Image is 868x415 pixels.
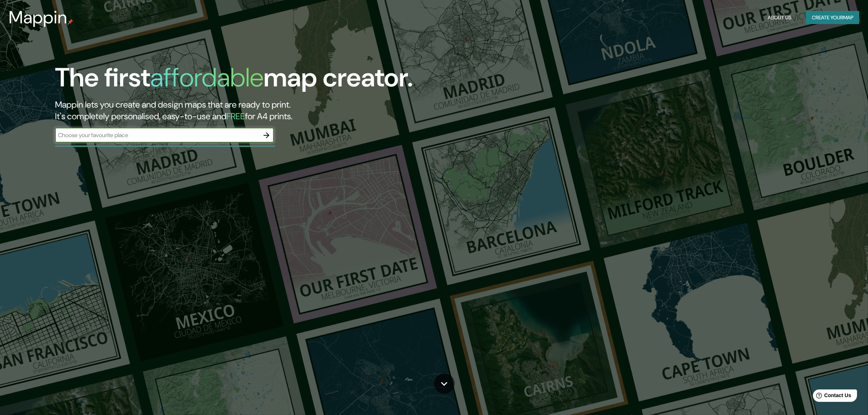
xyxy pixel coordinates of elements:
h5: FREE [226,110,245,122]
h3: Mappin [9,7,67,28]
h2: Mappin lets you create and design maps that are ready to print. It's completely personalised, eas... [55,99,489,122]
h1: The first map creator. [55,62,413,99]
button: Create yourmap [806,11,859,24]
iframe: Help widget launcher [803,387,860,407]
button: About Us [765,11,794,24]
input: Choose your favourite place [55,131,259,139]
h1: affordable [150,61,264,94]
img: mappin-pin [67,19,73,25]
